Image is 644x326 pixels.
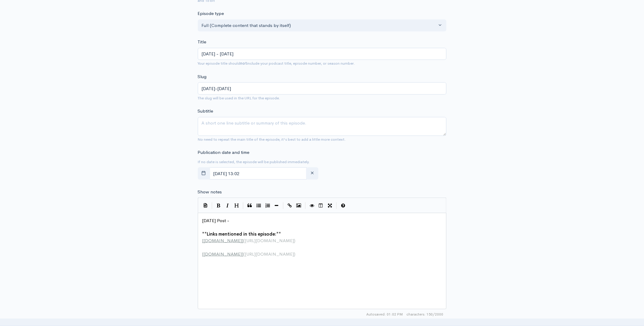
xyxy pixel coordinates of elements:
[245,201,254,210] button: Quote
[198,159,310,164] small: If no date is selected, the episode will be published immediately.
[198,108,213,115] label: Subtitle
[294,201,303,210] button: Insert Image
[317,201,326,210] button: Toggle Side by Side
[308,201,317,210] button: Toggle Preview
[198,39,206,46] label: Title
[214,201,223,210] button: Bold
[198,167,210,180] button: toggle
[223,201,232,210] button: Italic
[244,238,245,243] span: (
[202,251,204,257] span: [
[245,238,294,243] span: [URL][DOMAIN_NAME]
[198,10,224,17] label: Episode type
[232,201,241,210] button: Heading
[336,202,337,209] i: |
[283,202,284,209] i: |
[242,238,244,243] span: ]
[198,61,355,66] small: Your episode title should include your podcast title, episode number, or season number.
[202,218,230,223] span: [DATE] Post -
[198,149,250,156] label: Publication date and time
[294,251,296,257] span: )
[243,202,244,209] i: |
[207,231,277,237] span: Links mentioned in this episode:
[198,82,446,95] input: title-of-episode
[294,238,296,243] span: )
[198,19,446,32] button: Full (Complete content that stands by itself)
[244,251,245,257] span: (
[242,251,244,257] span: ]
[198,189,222,195] label: Show notes
[339,201,348,210] button: Markdown Guide
[198,137,346,142] small: No need to repeat the main title of the episode, it's best to add a little more context.
[202,22,437,29] div: Full (Complete content that stands by itself)
[263,201,272,210] button: Numbered List
[305,202,306,209] i: |
[201,201,210,210] button: Insert Show Notes Template
[306,167,318,180] button: clear
[198,48,446,60] input: What is the episode's title?
[407,312,443,317] span: 150/2000
[285,201,294,210] button: Create Link
[198,73,207,80] label: Slug
[272,201,281,210] button: Insert Horizontal Line
[254,201,263,210] button: Generic List
[240,61,247,66] strong: not
[367,312,403,317] span: Autosaved: 01:02 PM
[245,251,294,257] span: [URL][DOMAIN_NAME]
[202,238,204,243] span: [
[326,201,335,210] button: Toggle Fullscreen
[204,238,242,243] span: [DOMAIN_NAME]
[212,202,212,209] i: |
[198,95,280,101] small: The slug will be used in the URL for the episode.
[204,251,242,257] span: [DOMAIN_NAME]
